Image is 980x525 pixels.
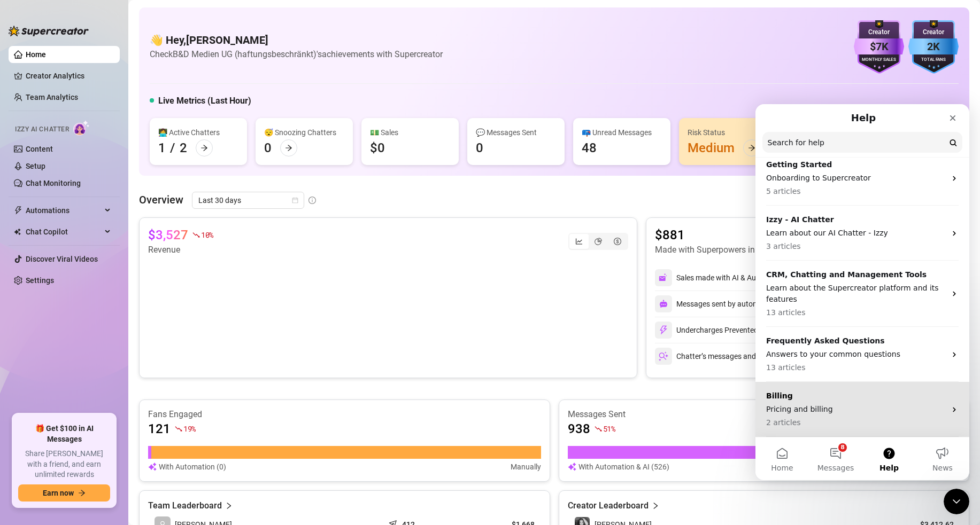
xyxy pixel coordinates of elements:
[511,461,541,473] article: Manually
[582,139,597,156] div: 48
[908,38,959,55] div: 2K
[578,461,669,473] article: With Automation & AI (526)
[655,295,795,312] div: Messages sent by automations & AI
[26,276,54,285] a: Settings
[158,95,251,107] h5: Live Metrics (Last Hour)
[292,197,298,203] span: calendar
[14,228,21,236] img: Chat Copilot
[15,124,69,135] span: Izzy AI Chatter
[26,67,111,84] a: Creator Analytics
[908,27,959,37] div: Creator
[148,499,222,512] article: Team Leaderboard
[568,499,649,512] article: Creator Leaderboard
[370,127,450,138] div: 💵 Sales
[14,206,22,215] span: thunderbolt
[659,325,668,335] img: svg%3e
[854,20,904,74] img: purple-badge-B9DA21FR.svg
[582,127,662,138] div: 📪 Unread Messages
[655,322,807,339] div: Undercharges Prevented by PriceGuard
[568,409,961,420] article: Messages Sent
[139,192,183,208] article: Overview
[78,489,86,497] span: arrow-right
[370,139,385,156] div: $0
[158,139,166,156] div: 1
[655,348,802,365] div: Chatter’s messages and PPVs tracked
[26,145,53,153] a: Content
[595,425,602,433] span: fall
[175,425,182,433] span: fall
[26,202,102,219] span: Automations
[18,449,110,480] span: Share [PERSON_NAME] with a friend, and earn unlimited rewards
[755,104,969,480] iframe: Intercom live chat
[148,244,213,256] article: Revenue
[26,223,102,240] span: Chat Copilot
[264,127,344,138] div: 😴 Snoozing Chatters
[183,424,196,434] span: 19 %
[192,231,200,239] span: fall
[603,424,615,434] span: 51 %
[9,26,89,36] img: logo-BBDzfeDw.svg
[150,48,443,61] article: Check B&D Medien UG (haftungsbeschränkt)'s achievements with Supercreator
[748,144,755,152] span: arrow-right
[659,300,668,308] img: svg%3e
[308,197,316,204] span: info-circle
[854,27,904,37] div: Creator
[18,424,110,444] span: 🎁 Get $100 in AI Messages
[225,499,233,512] span: right
[575,238,583,245] span: line-chart
[264,139,272,156] div: 0
[568,420,590,437] article: 938
[285,144,292,152] span: arrow-right
[148,409,541,420] article: Fans Engaged
[944,489,969,514] iframe: Intercom live chat
[659,351,668,361] img: svg%3e
[26,255,98,263] a: Discover Viral Videos
[854,38,904,55] div: $7K
[476,139,483,156] div: 0
[908,57,959,64] div: Total Fans
[659,273,668,283] img: svg%3e
[568,233,628,250] div: segmented control
[198,192,298,208] span: Last 30 days
[43,489,74,497] span: Earn now
[159,461,226,473] article: With Automation (0)
[73,120,90,136] img: AI Chatter
[908,20,959,74] img: blue-badge-DgoSNQY1.svg
[676,272,800,284] div: Sales made with AI & Automations
[854,57,904,64] div: Monthly Sales
[655,226,813,244] article: $881
[614,238,621,245] span: dollar-circle
[26,162,45,170] a: Setup
[200,144,208,152] span: arrow-right
[148,420,171,437] article: 121
[595,238,602,245] span: pie-chart
[688,127,768,138] div: Risk Status
[180,139,187,156] div: 2
[26,179,81,187] a: Chat Monitoring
